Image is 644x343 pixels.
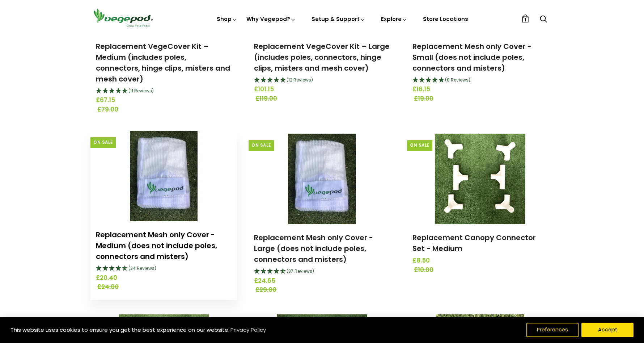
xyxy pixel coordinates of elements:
button: Preferences [526,323,579,337]
span: £20.40 [96,273,232,283]
img: Replacement Canopy Connector Set - Medium [435,134,525,224]
a: Replacement VegeCover Kit – Large (includes poles, connectors, hinge clips, misters and mesh cover) [254,41,390,73]
img: Vegepod [90,7,156,28]
span: £79.00 [97,105,233,114]
a: Replacement VegeCover Kit – Medium (includes poles, connectors, hinge clips, misters and mesh cover) [96,41,230,84]
span: 1 [525,16,526,23]
a: Explore [381,15,407,23]
span: £29.00 [255,285,391,295]
a: 1 [521,14,529,22]
span: 4.73 Stars - 37 Reviews [287,268,314,274]
a: Search [540,16,547,23]
div: 5 Stars - 11 Reviews [96,87,232,96]
a: Replacement Mesh only Cover - Large (does not include poles, connectors and misters) [254,233,373,264]
a: Replacement Mesh only Cover - Medium (does not include poles, connectors and misters) [96,230,217,262]
span: £16.15 [412,85,548,94]
span: £8.50 [412,256,548,265]
a: Replacement Canopy Connector Set - Medium [412,233,536,254]
a: Store Locations [423,15,468,23]
span: This website uses cookies to ensure you get the best experience on our website. [10,326,229,334]
span: 4.92 Stars - 12 Reviews [287,77,313,83]
span: £119.00 [255,94,391,104]
a: Privacy Policy (opens in a new tab) [229,323,267,336]
div: 4.73 Stars - 37 Reviews [254,267,390,276]
a: Why Vegepod? [246,15,296,23]
div: 4.92 Stars - 12 Reviews [254,76,390,85]
img: Replacement Mesh only Cover - Medium (does not include poles, connectors and misters) [130,131,198,221]
span: 4.59 Stars - 34 Reviews [128,265,156,271]
span: £24.65 [254,276,390,286]
span: £24.00 [97,283,233,292]
button: Accept [581,323,634,337]
span: £101.15 [254,85,390,94]
span: £19.00 [414,94,550,104]
a: Setup & Support [312,15,365,23]
a: Shop [217,15,237,23]
span: £10.00 [414,265,550,275]
span: £67.15 [96,96,232,105]
span: 5 Stars - 11 Reviews [128,88,154,94]
div: 4.88 Stars - 8 Reviews [412,76,548,85]
div: 4.59 Stars - 34 Reviews [96,264,232,273]
a: Replacement Mesh only Cover - Small (does not include poles, connectors and misters) [412,41,531,73]
img: Replacement Mesh only Cover - Large (does not include poles, connectors and misters) [288,134,356,224]
span: 4.88 Stars - 8 Reviews [445,77,470,83]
